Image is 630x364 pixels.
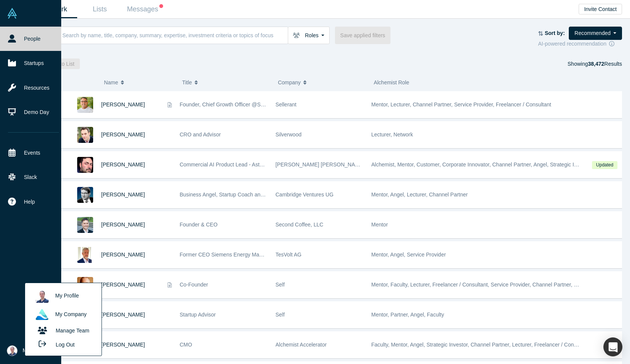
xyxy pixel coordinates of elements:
span: My Account [23,347,50,355]
span: Self [276,312,285,318]
span: Co-Founder [180,282,208,288]
span: Self [276,282,285,288]
span: Mentor, Lecturer, Channel Partner, Service Provider, Freelancer / Consultant [371,101,551,108]
strong: Sort by: [545,30,565,36]
span: CMO [180,342,192,348]
span: Mentor [371,222,388,228]
button: Title [182,74,270,90]
img: Kenan Rappuchi's Profile Image [77,97,93,113]
span: CRO and Advisor [180,131,221,138]
a: [PERSON_NAME] [101,342,145,348]
span: Business Angel, Startup Coach and best-selling author [180,191,309,198]
span: TesVolt AG [276,252,302,258]
a: Messages [122,0,168,18]
span: Mentor, Partner, Angel, Faculty [371,312,444,318]
a: [PERSON_NAME] [101,191,145,198]
span: Mentor, Angel, Lecturer, Channel Partner [371,191,468,198]
a: [PERSON_NAME] [101,252,145,258]
span: Help [24,198,35,206]
span: Second Coffee, LLC [276,222,324,228]
span: Alchemist, Mentor, Customer, Corporate Innovator, Channel Partner, Angel, Strategic Investor [371,161,592,168]
img: Richard Svinkin's Profile Image [77,157,93,173]
img: Riya Fukui's Account [7,345,17,356]
span: Startup Advisor [180,312,216,318]
img: Alexander Shartsis's Profile Image [77,127,93,143]
button: Roles [288,27,330,44]
a: Manage Team [32,324,95,337]
span: [PERSON_NAME] [PERSON_NAME] Capital [276,161,383,168]
img: Cosign AI's profile [35,308,49,321]
button: Log Out [32,337,77,351]
span: Sellerant [276,101,297,108]
span: Company [278,74,301,90]
span: Results [588,61,622,67]
button: Recommended [569,27,622,40]
a: [PERSON_NAME] [101,222,145,228]
span: Mentor, Angel, Service Provider [371,252,446,258]
span: Silverwood [276,131,302,138]
span: Cambridge Ventures UG [276,191,334,198]
span: Founder & CEO [180,222,218,228]
span: Alchemist Accelerator [276,342,327,348]
a: [PERSON_NAME] [101,131,145,138]
button: Save applied filters [335,27,390,44]
button: My Account [7,345,50,356]
span: Title [182,74,192,90]
div: AI-powered recommendation [538,40,622,48]
a: [PERSON_NAME] [101,101,145,108]
span: Updated [592,161,617,169]
strong: 38,472 [588,61,604,67]
img: Ralf Christian's Profile Image [77,247,93,263]
img: Alchemist Vault Logo [7,8,17,19]
span: Commercial AI Product Lead - Astellas & Angel Investor - [PERSON_NAME] [PERSON_NAME] Capital, Alc... [180,161,462,168]
a: My Profile [32,287,95,305]
button: Invite Contact [579,4,622,14]
span: Name [104,74,118,90]
button: Company [278,74,366,90]
a: My Company [32,305,95,324]
span: Founder, Chief Growth Officer @Sellerant [180,101,278,108]
a: [PERSON_NAME] [101,282,145,288]
input: Search by name, title, company, summary, expertise, investment criteria or topics of focus [62,26,288,44]
a: [PERSON_NAME] [101,312,145,318]
button: Name [104,74,174,90]
div: Showing [568,59,622,69]
img: Robert Winder's Profile Image [77,277,93,293]
img: Riya Fukui's profile [35,290,49,303]
span: Alchemist Role [374,79,409,85]
span: Lecturer, Network [371,131,413,138]
button: Add to List [44,59,80,69]
span: Mentor, Faculty, Lecturer, Freelancer / Consultant, Service Provider, Channel Partner, Corporate ... [371,282,621,288]
span: Former CEO Siemens Energy Management Division of SIEMENS AG [180,252,343,258]
img: Charlie Graham's Profile Image [77,217,93,233]
a: [PERSON_NAME] [101,161,145,168]
img: Martin Giese's Profile Image [77,187,93,203]
a: Lists [77,0,122,18]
